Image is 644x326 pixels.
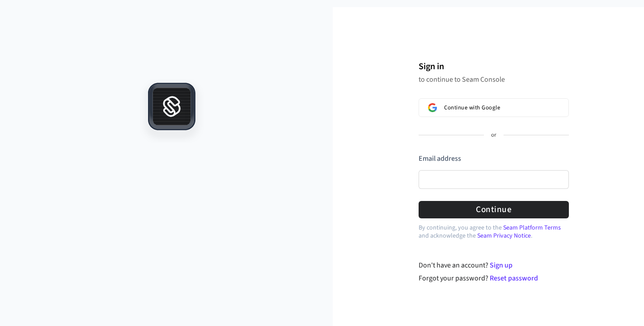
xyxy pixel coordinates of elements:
p: to continue to Seam Console [419,75,569,84]
a: Seam Platform Terms [503,223,561,232]
h1: Sign in [419,60,569,73]
span: Continue with Google [444,104,500,111]
button: Continue [419,201,569,218]
div: Forgot your password? [419,273,569,284]
img: Sign in with Google [428,103,437,112]
button: Sign in with GoogleContinue with Google [419,98,569,117]
label: Email address [419,154,461,163]
a: Seam Privacy Notice [477,231,531,240]
p: By continuing, you agree to the and acknowledge the . [419,224,569,240]
p: or [491,131,496,139]
a: Reset password [490,273,538,283]
div: Don't have an account? [419,260,569,271]
a: Sign up [490,260,513,270]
